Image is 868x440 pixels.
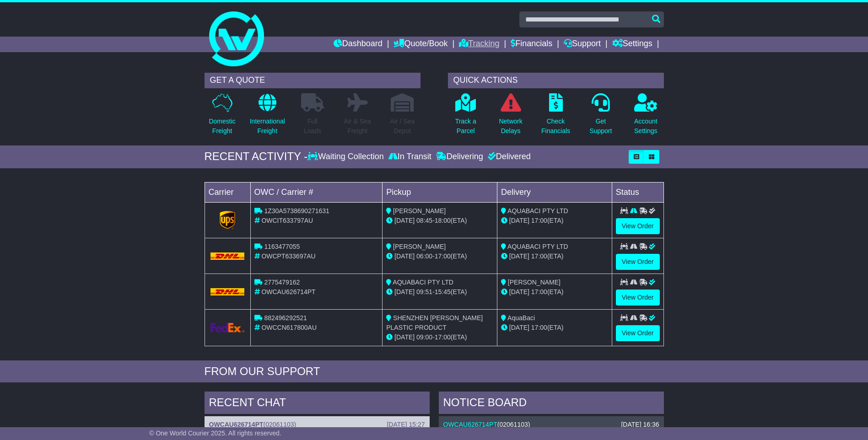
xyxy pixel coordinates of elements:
a: OWCAU626714PT [209,421,264,428]
div: RECENT ACTIVITY - [205,150,308,163]
div: ( ) [443,421,659,429]
p: Network Delays [499,117,522,136]
a: View Order [616,290,660,306]
img: GetCarrierServiceLogo [220,211,235,229]
span: 18:00 [435,217,451,224]
div: ( ) [209,421,425,429]
a: DomesticFreight [208,93,236,141]
span: [DATE] [394,333,415,341]
div: (ETA) [501,323,608,333]
span: 09:00 [416,333,432,341]
div: Waiting Collection [307,152,386,162]
div: NOTICE BOARD [439,392,664,416]
span: 09:51 [416,288,432,295]
div: GET A QUOTE [205,73,421,88]
div: QUICK ACTIONS [448,73,664,88]
a: View Order [616,325,660,341]
span: [DATE] [509,288,529,295]
div: - (ETA) [386,333,493,342]
span: 08:45 [416,217,432,224]
a: Financials [511,37,552,52]
div: Delivered [485,152,531,162]
span: 06:00 [416,252,432,260]
td: OWC / Carrier # [250,182,383,202]
p: Air / Sea Depot [390,117,415,136]
span: 02061103 [499,421,528,428]
a: Quote/Book [394,37,447,52]
span: © One World Courier 2025. All rights reserved. [149,429,281,437]
span: 17:00 [435,333,451,341]
p: Air & Sea Freight [344,117,371,136]
a: InternationalFreight [249,93,286,141]
div: [DATE] 16:36 [621,421,659,429]
span: [DATE] [394,252,415,260]
span: AQUABACI PTY LTD [507,243,568,250]
div: (ETA) [501,287,608,297]
span: [DATE] [394,217,415,224]
div: - (ETA) [386,216,493,225]
p: Get Support [589,117,612,136]
div: FROM OUR SUPPORT [205,365,664,378]
span: [PERSON_NAME] [393,207,446,215]
img: GetCarrierServiceLogo [210,323,245,333]
span: AQUABACI PTY LTD [393,279,453,286]
span: [DATE] [509,252,529,260]
a: Track aParcel [455,93,477,141]
td: Carrier [205,182,250,202]
span: OWCPT633697AU [261,252,315,260]
span: SHENZHEN [PERSON_NAME] PLASTIC PRODUCT [386,314,483,331]
img: DHL.png [210,288,245,295]
div: RECENT CHAT [205,392,430,416]
div: Delivering [434,152,485,162]
div: - (ETA) [386,287,493,297]
span: [PERSON_NAME] [508,279,561,286]
a: Tracking [459,37,499,52]
span: 17:00 [531,252,547,260]
a: Settings [612,37,652,52]
a: NetworkDelays [498,93,523,141]
div: [DATE] 15:27 [387,421,425,429]
p: Account Settings [634,117,658,136]
p: Check Financials [541,117,570,136]
span: [PERSON_NAME] [393,243,446,250]
span: 882496292521 [264,314,307,322]
span: OWCIT633797AU [261,217,313,224]
a: OWCAU626714PT [443,421,497,428]
div: - (ETA) [386,252,493,261]
a: View Order [616,254,660,270]
span: 17:00 [435,252,451,260]
a: Support [564,37,601,52]
p: Domestic Freight [209,117,235,136]
td: Pickup [383,182,497,202]
span: 1Z30A5738690271631 [264,207,329,215]
span: OWCCN617800AU [261,324,317,331]
span: [DATE] [394,288,415,295]
a: GetSupport [589,93,612,141]
span: 02061103 [265,421,294,428]
span: OWCAU626714PT [261,288,315,295]
span: 1163477055 [264,243,300,250]
div: (ETA) [501,252,608,261]
a: CheckFinancials [541,93,571,141]
p: International Freight [250,117,285,136]
span: AquaBaci [507,314,535,322]
span: 17:00 [531,288,547,295]
span: 15:45 [435,288,451,295]
td: Status [612,182,663,202]
a: AccountSettings [634,93,658,141]
div: In Transit [386,152,434,162]
a: Dashboard [334,37,383,52]
span: 2775479162 [264,279,300,286]
span: 17:00 [531,324,547,331]
p: Track a Parcel [455,117,476,136]
td: Delivery [497,182,612,202]
span: [DATE] [509,324,529,331]
span: AQUABACI PTY LTD [507,207,568,215]
span: [DATE] [509,217,529,224]
a: View Order [616,218,660,234]
img: DHL.png [210,252,245,260]
span: 17:00 [531,217,547,224]
div: (ETA) [501,216,608,225]
p: Full Loads [301,117,324,136]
